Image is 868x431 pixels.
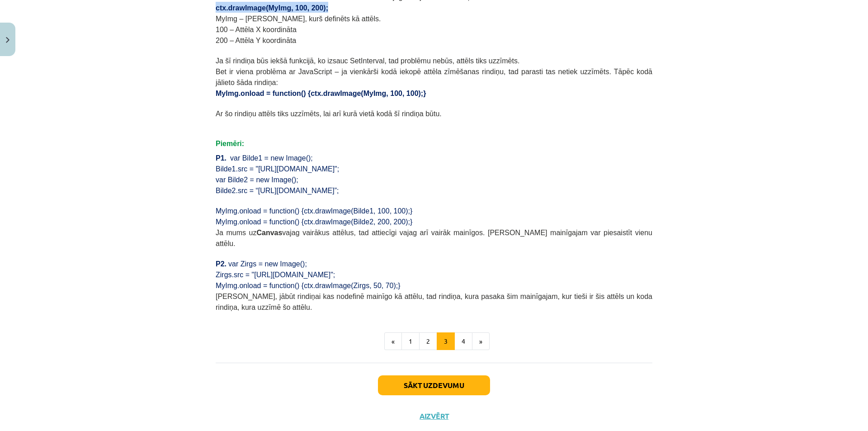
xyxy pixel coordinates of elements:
button: » [472,332,490,350]
span: var Zirgs = new Image(); [228,260,307,268]
button: 4 [454,332,472,350]
span: Bet ir viena problēma ar JavaScript – ja vienkārši kodā iekopē attēla zīmēšanas rindiņu, tad para... [216,68,652,86]
b: Canvas [256,229,282,237]
span: MyImg.onload = function() {ctx.drawImage(MyImg, 100, 100);} [216,90,426,97]
span: MyImg.onload = function() {ctx.drawImage(Zirgs, 50, 70);} [216,282,401,289]
button: 2 [419,332,437,350]
nav: Page navigation example [216,332,652,350]
span: 100 – Attēla X koordināta [216,26,297,33]
span: P1. [216,154,226,162]
button: « [384,332,402,350]
button: Aizvērt [417,412,451,421]
button: 1 [401,332,420,350]
span: ctx.drawImage(MyImg, 100, 200); [216,4,328,12]
span: var Bilde2 = new Image(); [216,176,298,184]
span: [PERSON_NAME], jābūt rindiņai kas nodefinē mainīgo kā attēlu, tad rindiņa, kura pasaka šim mainīg... [216,293,652,311]
span: Ja mums uz vajag vairākus attēlus, tad attiecīgi vajag arī vairāk mainīgos. [PERSON_NAME] mainīga... [216,229,652,247]
span: Zirgs.src = "[URL][DOMAIN_NAME]"; [216,271,335,279]
span: Piemēri: [216,140,244,147]
button: Sākt uzdevumu [378,375,490,395]
span: Ja šī rindiņa būs iekšā funkcijā, ko izsauc SetInterval, tad problēmu nebūs, attēls tiks uzzīmēts. [216,57,519,65]
span: Bilde1.src = "[URL][DOMAIN_NAME]"; [216,165,339,173]
span: Ar šo rindiņu attēls tiks uzzīmēts, lai arī kurā vietā kodā šī rindiņa būtu. [216,110,442,118]
span: Bilde2.src = “[URL][DOMAIN_NAME]”; [216,187,339,194]
span: MyImg.onload = function() {ctx.drawImage(Bilde1, 100, 100);} [216,207,412,215]
span: MyImg – [PERSON_NAME], kurš definēts kā attēls. [216,15,381,23]
span: P2. [216,260,226,268]
span: var Bilde1 = new Image(); [230,154,313,162]
span: MyImg.onload = function() {ctx.drawImage(Bilde2, 200, 200);} [216,218,412,226]
button: 3 [437,332,455,350]
span: 200 – Attēla Y koordināta [216,37,296,44]
img: icon-close-lesson-0947bae3869378f0d4975bcd49f059093ad1ed9edebbc8119c70593378902aed.svg [6,37,9,43]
